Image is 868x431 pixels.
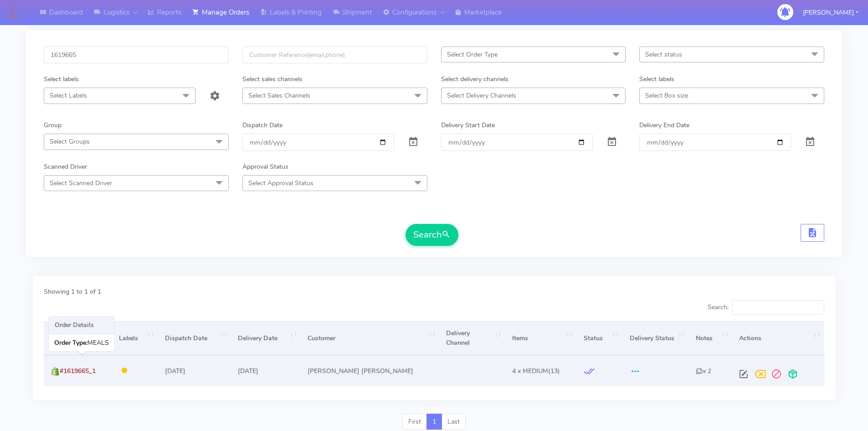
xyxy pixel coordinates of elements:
label: Scanned Driver [44,162,87,171]
input: Order Id [44,47,229,63]
span: Select Delivery Channels [447,91,516,100]
th: Status: activate to sort column ascending [577,321,623,355]
td: [DATE] [231,355,301,386]
span: Select Box size [645,91,688,100]
th: Items: activate to sort column ascending [505,321,577,355]
span: #1619665_1 [60,367,96,375]
span: Select Approval Status [248,179,313,187]
label: Approval Status [242,162,288,171]
label: Search: [708,300,824,315]
th: Labels: activate to sort column ascending [112,321,158,355]
span: (13) [512,367,560,375]
h3: Order Details [49,317,114,334]
b: Order Type: [54,338,87,347]
th: Delivery Status: activate to sort column ascending [623,321,689,355]
th: Customer: activate to sort column ascending [301,321,439,355]
a: 1 [426,414,442,430]
div: MEALS [49,334,114,351]
th: Delivery Channel: activate to sort column ascending [439,321,505,355]
th: Delivery Date: activate to sort column ascending [231,321,301,355]
i: x 1 [696,367,711,375]
label: Select delivery channels [441,74,508,84]
input: Search: [732,300,824,315]
span: Select Labels [50,91,87,100]
label: Delivery Start Date [441,120,495,130]
button: [PERSON_NAME] [796,3,865,22]
label: Showing 1 to 1 of 1 [44,287,101,296]
span: Select status [645,50,682,59]
img: shopify.png [51,367,60,376]
th: Order: activate to sort column ascending [44,321,112,355]
label: Dispatch Date [242,120,282,130]
label: Select labels [639,74,674,84]
button: Search [406,224,458,246]
label: Delivery End Date [639,120,689,130]
label: Select sales channels [242,74,303,84]
span: 4 x MEDIUM [512,367,548,375]
span: Select Order Type [447,50,498,59]
td: [PERSON_NAME] [PERSON_NAME] [301,355,439,386]
th: Actions: activate to sort column ascending [732,321,824,355]
label: Group [44,120,62,130]
th: Dispatch Date: activate to sort column ascending [158,321,231,355]
span: Select Sales Channels [248,91,310,100]
label: Select labels [44,74,79,84]
th: Notes: activate to sort column ascending [689,321,732,355]
td: [DATE] [158,355,231,386]
span: Select Scanned Driver [50,179,112,187]
input: Customer Reference(email,phone) [242,47,427,63]
span: Select Groups [50,137,90,146]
